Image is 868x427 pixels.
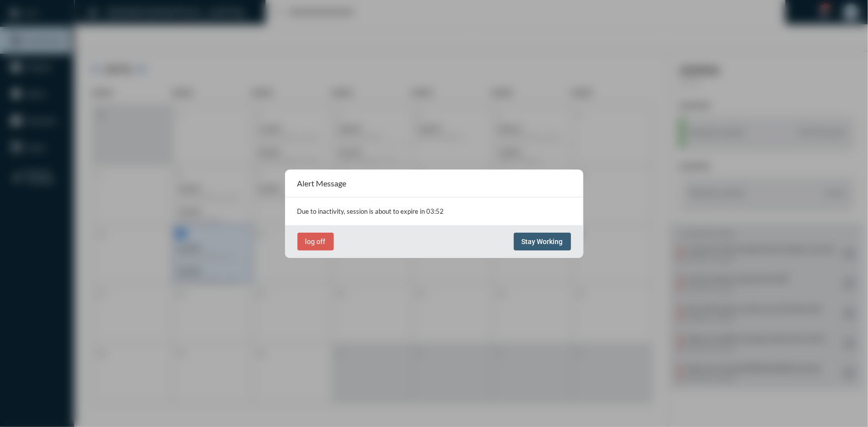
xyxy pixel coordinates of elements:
span: Stay Working [522,238,563,246]
span: log off [305,238,326,246]
h2: Alert Message [297,178,347,188]
button: Stay Working [514,233,571,251]
p: Due to inactivity, session is about to expire in 03:52 [297,207,571,215]
button: log off [297,233,334,251]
